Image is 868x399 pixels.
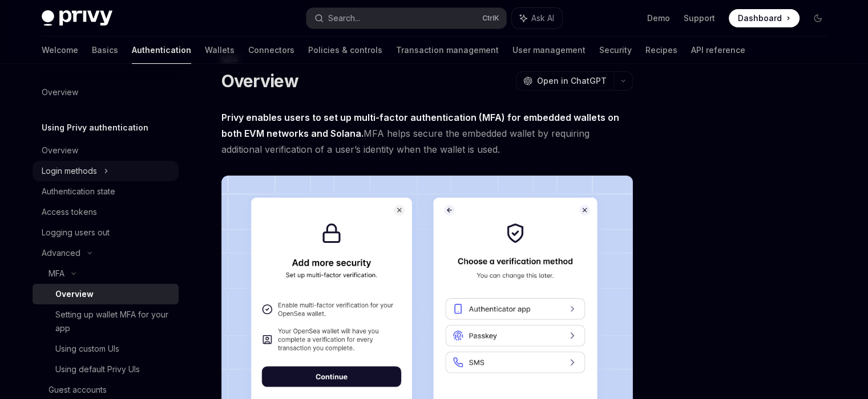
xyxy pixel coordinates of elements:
[691,36,745,64] a: API reference
[55,363,140,376] div: Using default Privy UIs
[42,85,78,99] div: Overview
[396,36,499,64] a: Transaction management
[49,267,64,280] div: MFA
[42,164,97,178] div: Login methods
[33,339,179,359] a: Using custom UIs
[599,36,632,64] a: Security
[482,14,499,23] span: Ctrl K
[306,8,506,28] button: Search...CtrlK
[221,109,633,157] span: MFA helps secure the embedded wallet by requiring additional verification of a user’s identity wh...
[684,13,715,24] a: Support
[512,36,586,64] a: User management
[42,226,110,239] div: Logging users out
[33,304,179,339] a: Setting up wallet MFA for your app
[42,36,78,64] a: Welcome
[33,359,179,380] a: Using default Privy UIs
[308,36,382,64] a: Policies & controls
[92,36,118,64] a: Basics
[49,383,107,397] div: Guest accounts
[55,342,119,356] div: Using custom UIs
[516,71,613,91] button: Open in ChatGPT
[33,202,179,222] a: Access tokens
[42,205,97,219] div: Access tokens
[42,246,80,260] div: Advanced
[738,13,782,24] span: Dashboard
[809,9,827,27] button: Toggle dark mode
[221,71,298,91] h1: Overview
[531,13,554,24] span: Ask AI
[729,9,800,27] a: Dashboard
[221,112,619,139] strong: Privy enables users to set up multi-factor authentication (MFA) for embedded wallets on both EVM ...
[647,13,670,24] a: Demo
[33,140,179,161] a: Overview
[42,10,112,26] img: dark logo
[33,222,179,243] a: Logging users out
[537,75,607,87] span: Open in ChatGPT
[205,36,235,64] a: Wallets
[645,36,677,64] a: Recipes
[248,36,294,64] a: Connectors
[42,185,115,198] div: Authentication state
[55,287,94,301] div: Overview
[42,121,148,135] h5: Using Privy authentication
[328,11,360,25] div: Search...
[33,284,179,304] a: Overview
[55,308,172,335] div: Setting up wallet MFA for your app
[42,144,78,157] div: Overview
[33,82,179,103] a: Overview
[512,8,562,28] button: Ask AI
[33,181,179,202] a: Authentication state
[132,36,191,64] a: Authentication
